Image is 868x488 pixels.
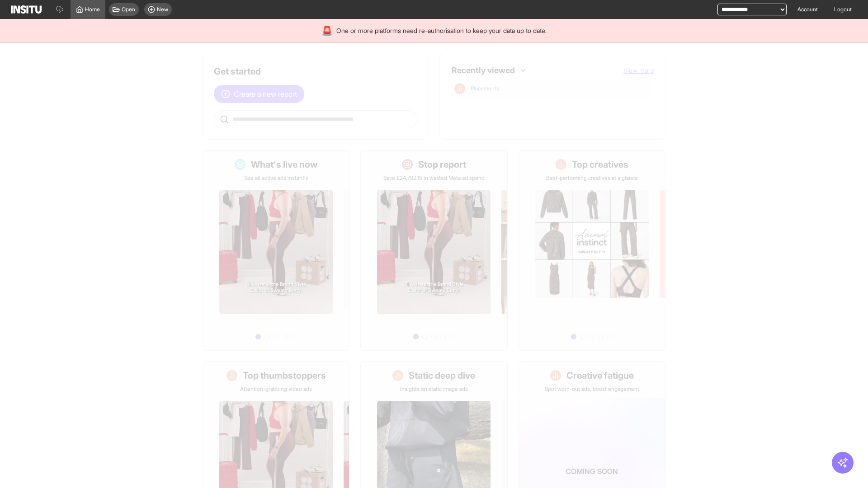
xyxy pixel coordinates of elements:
[85,6,100,13] span: Home
[336,26,547,35] span: One or more platforms need re-authorisation to keep your data up to date.
[157,6,168,13] span: New
[11,5,42,14] img: Logo
[321,24,333,37] div: 🚨
[122,6,135,13] span: Open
